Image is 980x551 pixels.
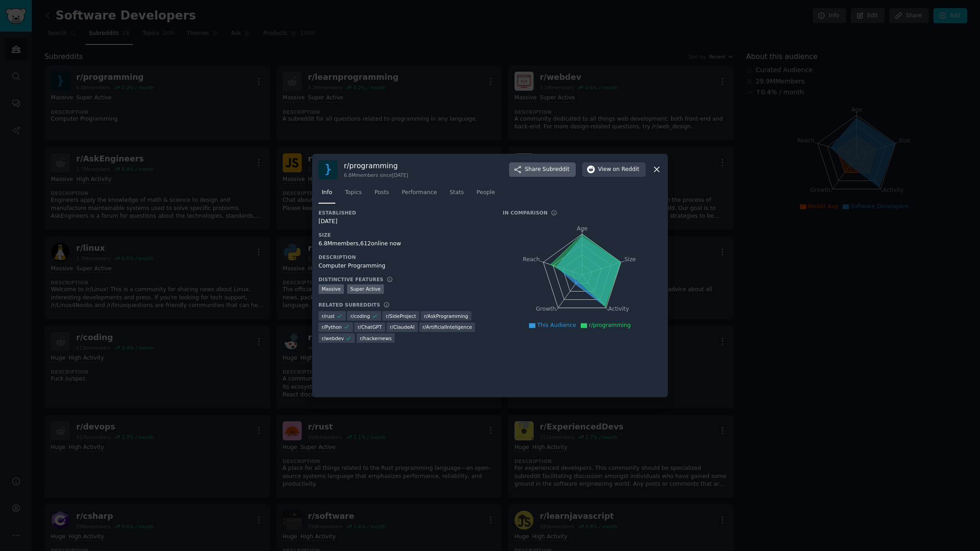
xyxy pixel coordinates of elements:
[598,166,639,174] span: View
[360,335,392,341] span: r/ hackernews
[318,240,490,248] div: 6.8M members, 612 online now
[476,189,495,197] span: People
[577,225,588,232] tspan: Age
[390,324,415,330] span: r/ ClaudeAI
[536,306,556,312] tspan: Growth
[402,189,437,197] span: Performance
[371,185,392,204] a: Posts
[424,313,468,319] span: r/ AskProgramming
[342,185,365,204] a: Topics
[318,254,490,260] h3: Description
[543,166,569,174] span: Subreddit
[344,161,408,171] h3: r/ programming
[318,284,344,294] div: Massive
[318,218,490,226] div: [DATE]
[523,256,540,262] tspan: Reach
[350,313,370,319] span: r/ coding
[608,306,629,312] tspan: Activity
[422,324,472,330] span: r/ ArtificialInteligence
[322,324,342,330] span: r/ Python
[322,335,344,341] span: r/ webdev
[509,162,576,177] button: ShareSubreddit
[503,210,548,216] h3: In Comparison
[318,210,490,216] h3: Established
[318,302,380,308] h3: Related Subreddits
[318,276,383,283] h3: Distinctive Features
[318,232,490,238] h3: Size
[525,166,569,174] span: Share
[624,256,636,262] tspan: Size
[344,172,408,178] div: 6.8M members since [DATE]
[318,262,490,270] div: Computer Programming
[318,185,335,204] a: Info
[473,185,498,204] a: People
[450,189,464,197] span: Stats
[322,313,334,319] span: r/ rust
[446,185,467,204] a: Stats
[345,189,362,197] span: Topics
[582,162,646,177] button: Viewon Reddit
[386,313,416,319] span: r/ SideProject
[398,185,440,204] a: Performance
[613,166,639,174] span: on Reddit
[318,160,338,179] img: programming
[589,322,631,328] span: r/programming
[537,322,576,328] span: This Audience
[358,324,382,330] span: r/ ChatGPT
[322,189,332,197] span: Info
[374,189,389,197] span: Posts
[347,284,384,294] div: Super Active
